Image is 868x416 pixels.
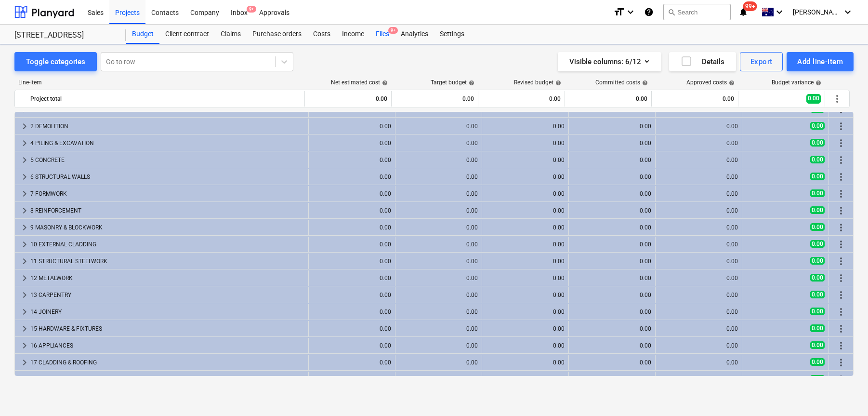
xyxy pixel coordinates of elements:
div: 2 DEMOLITION [30,119,304,134]
div: 0.00 [659,292,738,298]
div: 0.00 [399,157,478,163]
div: 0.00 [659,359,738,366]
div: 8 REINFORCEMENT [30,203,304,218]
div: 16 APPLIANCES [30,338,304,353]
div: 7 FORMWORK [30,186,304,201]
div: 0.00 [659,342,738,349]
div: 0.00 [573,359,651,366]
span: keyboard_arrow_right [19,222,30,233]
div: 0.00 [399,140,478,147]
span: keyboard_arrow_right [19,205,30,216]
span: keyboard_arrow_right [19,289,30,301]
span: More actions [835,121,847,132]
span: More actions [835,205,847,216]
div: 0.00 [573,325,651,332]
div: Committed costs [595,79,648,86]
div: 0.00 [313,241,391,248]
span: keyboard_arrow_right [19,272,30,284]
div: 0.00 [659,174,738,180]
span: 0.00 [810,206,825,214]
div: 5 CONCRETE [30,152,304,168]
span: More actions [835,323,847,335]
div: 0.00 [486,157,565,163]
div: Budget variance [772,79,821,86]
div: 0.00 [486,241,565,248]
span: keyboard_arrow_right [19,340,30,351]
div: 12 METALWORK [30,270,304,286]
span: 0.00 [810,324,825,332]
div: 0.00 [399,325,478,332]
span: More actions [835,272,847,284]
i: notifications [738,6,748,18]
div: 0.00 [573,123,651,130]
button: Toggle categories [14,52,97,71]
a: Costs [307,25,336,44]
div: 0.00 [399,174,478,180]
div: [STREET_ADDRESS] [14,30,115,40]
div: 0.00 [313,258,391,265]
div: 0.00 [399,275,478,282]
span: help [467,80,474,86]
div: 0.00 [486,309,565,315]
div: 0.00 [399,241,478,248]
div: 0.00 [573,224,651,231]
div: 0.00 [313,174,391,180]
span: keyboard_arrow_right [19,255,30,267]
div: 0.00 [486,359,565,366]
span: 0.00 [810,341,825,349]
span: 9+ [388,27,398,34]
div: 13 CARPENTRY [30,287,304,303]
div: 0.00 [656,91,734,107]
div: 18 HYDRAULICS [30,372,304,387]
span: keyboard_arrow_right [19,171,30,183]
div: 0.00 [399,258,478,265]
span: 0.00 [810,156,825,163]
div: 0.00 [309,91,387,107]
a: Purchase orders [247,25,307,44]
span: keyboard_arrow_right [19,239,30,250]
div: 0.00 [659,309,738,315]
div: Details [681,55,724,68]
div: 0.00 [313,190,391,197]
div: 0.00 [313,224,391,231]
div: 0.00 [659,325,738,332]
button: Export [740,52,783,71]
i: Knowledge base [644,6,654,18]
span: 0.00 [810,308,825,315]
a: Analytics [395,25,434,44]
div: 17 CLADDING & ROOFING [30,355,304,370]
div: 0.00 [573,258,651,265]
div: 0.00 [659,258,738,265]
span: keyboard_arrow_right [19,323,30,335]
div: 9 MASONRY & BLOCKWORK [30,220,304,235]
span: keyboard_arrow_right [19,374,30,385]
div: Client contract [159,25,215,44]
span: More actions [835,154,847,166]
div: 0.00 [313,140,391,147]
span: More actions [831,93,843,105]
div: 0.00 [486,190,565,197]
span: help [380,80,388,86]
span: [PERSON_NAME] [793,8,841,16]
div: Net estimated cost [331,79,388,86]
div: 0.00 [399,224,478,231]
span: help [727,80,735,86]
div: 0.00 [313,123,391,130]
div: 0.00 [395,91,474,107]
span: help [640,80,648,86]
span: More actions [835,239,847,250]
span: keyboard_arrow_right [19,306,30,318]
div: 0.00 [486,207,565,214]
div: Approved costs [686,79,735,86]
div: 0.00 [486,342,565,349]
span: 0.00 [810,291,825,298]
div: 0.00 [573,275,651,282]
div: 0.00 [573,292,651,298]
span: help [553,80,561,86]
div: 0.00 [313,275,391,282]
span: More actions [835,306,847,318]
div: 0.00 [399,207,478,214]
div: 11 STRUCTURAL STEELWORK [30,254,304,269]
div: Settings [434,25,470,44]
